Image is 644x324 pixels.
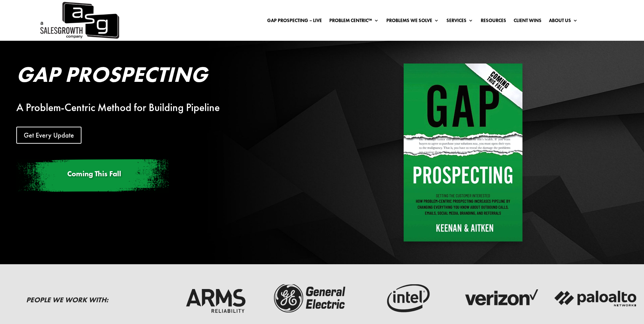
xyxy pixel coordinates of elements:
[16,127,81,144] a: Get Every Update
[481,18,506,25] a: Resources
[329,18,379,25] a: Problem Centric™
[268,281,353,315] img: ge-logo-dark
[363,281,448,315] img: intel-logo-dark
[446,18,473,25] a: Services
[67,169,121,179] span: Coming This Fall
[514,18,541,25] a: Client Wins
[404,64,522,242] img: Gap Prospecting - Coming This Fall
[458,281,543,315] img: verizon-logo-dark
[173,281,258,315] img: arms-reliability-logo-dark
[549,18,578,25] a: About Us
[16,64,333,89] h2: Gap Prospecting
[553,281,638,315] img: palato-networks-logo-dark
[16,104,333,112] div: A Problem-Centric Method for Building Pipeline
[267,18,322,25] a: Gap Prospecting – LIVE
[386,18,439,25] a: Problems We Solve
